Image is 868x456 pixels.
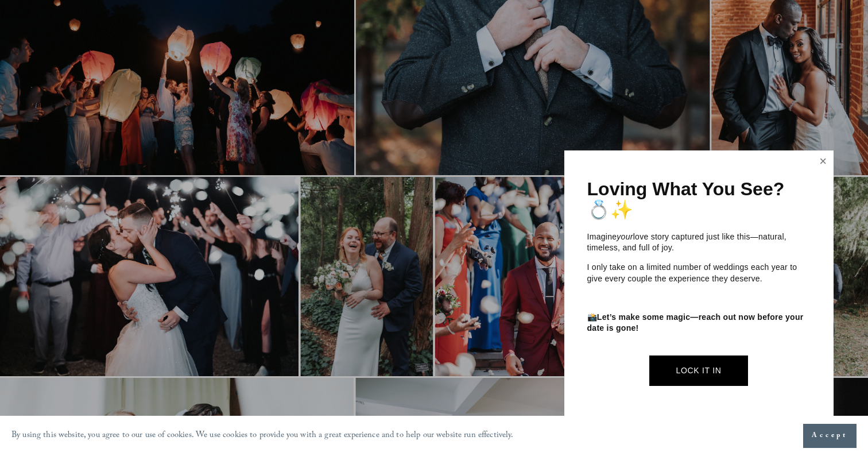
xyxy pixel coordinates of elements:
h1: Loving What You See? 💍✨ [587,179,811,219]
a: Lock It In [649,355,747,386]
button: Accept [803,424,857,448]
span: Accept [812,430,848,442]
p: By using this website, you agree to our use of cookies. We use cookies to provide you with a grea... [11,428,514,445]
em: your [617,232,633,241]
p: 📸 [587,312,811,334]
p: Imagine love story captured just like this—natural, timeless, and full of joy. [587,231,811,254]
strong: Let’s make some magic—reach out now before your date is gone! [587,312,806,333]
p: I only take on a limited number of weddings each year to give every couple the experience they de... [587,262,811,284]
a: Close [815,152,832,171]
